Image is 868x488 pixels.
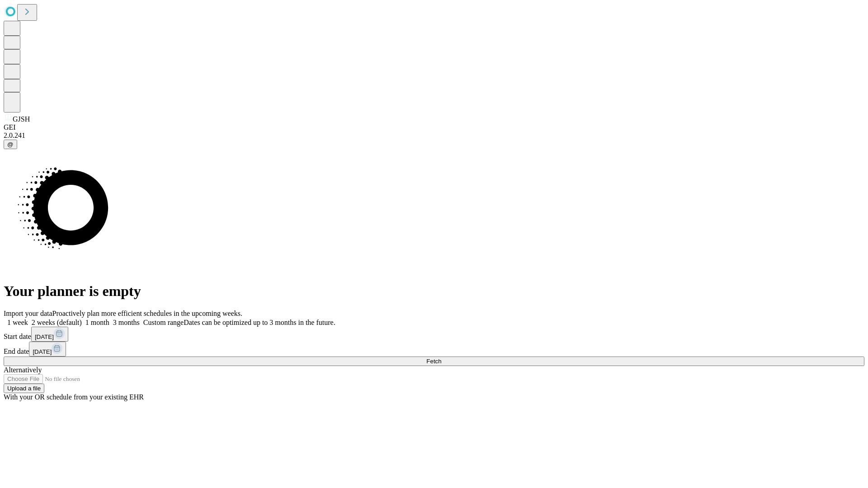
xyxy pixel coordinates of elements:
span: Dates can be optimized up to 3 months in the future. [184,319,335,326]
button: @ [4,140,17,149]
span: 2 weeks (default) [32,319,82,326]
span: Alternatively [4,366,42,374]
div: End date [4,342,864,357]
button: [DATE] [31,327,68,342]
div: 2.0.241 [4,131,864,140]
span: Proactively plan more efficient schedules in the upcoming weeks. [52,310,242,317]
div: Start date [4,327,864,342]
span: Import your data [4,310,52,317]
span: Custom range [143,319,184,326]
span: 3 months [113,319,140,326]
span: @ [7,141,14,148]
span: [DATE] [35,333,54,340]
span: Fetch [426,358,441,365]
button: Upload a file [4,384,44,393]
span: 1 month [85,319,109,326]
span: [DATE] [33,348,52,355]
span: 1 week [7,319,28,326]
h1: Your planner is empty [4,283,864,300]
div: GEI [4,123,864,131]
span: With your OR schedule from your existing EHR [4,393,144,401]
span: GJSH [13,115,30,123]
button: [DATE] [29,342,66,357]
button: Fetch [4,357,864,366]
